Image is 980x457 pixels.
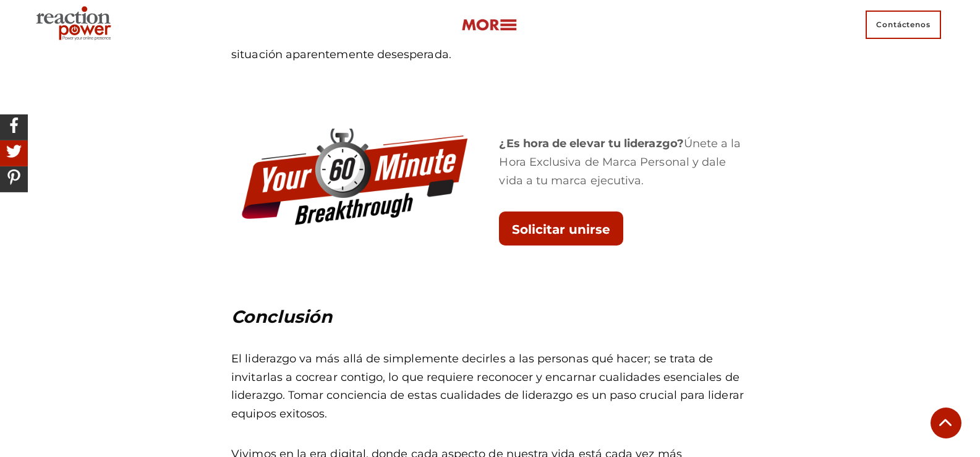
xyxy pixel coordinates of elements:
[231,129,480,234] img: Icono del temporizador de horas de potencia de marca personal
[231,352,744,421] font: El liderazgo va más allá de simplemente decirles a las personas qué hacer; se trata de invitarlas...
[231,306,332,327] font: Conclusión
[3,140,25,162] img: Compartir en Twitter
[512,222,610,237] font: Solicitar unirse
[499,211,623,245] button: Solicitar unirse
[499,221,623,234] a: Solicitar unirse
[461,18,517,32] img: more-btn.png
[499,137,683,150] font: ¿Es hora de elevar tu liderazgo?
[3,114,25,136] img: Compartir en Facebook
[231,11,726,61] font: de “Los pingüinos de [GEOGRAPHIC_DATA]” donde [PERSON_NAME], el líder, demuestra su ingenio en un...
[31,2,121,47] img: Marca Ejecutiva | Agencia de Marca Personal
[3,166,25,188] img: Compartir en Pinterest
[876,20,931,29] font: Contáctenos
[499,137,741,187] font: Únete a la Hora Exclusiva de Marca Personal y dale vida a tu marca ejecutiva.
